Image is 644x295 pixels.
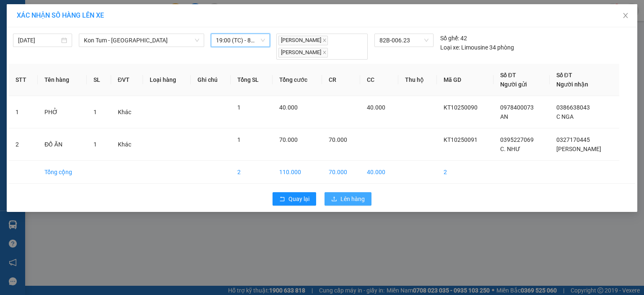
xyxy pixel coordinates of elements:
[340,194,365,204] span: Lên hàng
[279,136,298,143] span: 70.000
[440,34,459,43] span: Số ghế:
[9,128,38,161] td: 2
[367,104,385,111] span: 40.000
[331,196,337,203] span: upload
[500,113,508,120] span: AN
[84,34,199,47] span: Kon Tum - Đà Nẵng
[38,161,87,184] td: Tổng cộng
[38,96,87,128] td: PHỞ
[231,64,272,96] th: Tổng SL
[111,128,143,161] td: Khác
[278,36,328,45] span: [PERSON_NAME]
[556,136,590,143] span: 0327170445
[111,64,143,96] th: ĐVT
[87,64,111,96] th: SL
[9,96,38,128] td: 1
[18,36,60,45] input: 11/10/2025
[322,50,327,55] span: close
[329,136,347,143] span: 70.000
[556,104,590,111] span: 0386638043
[279,104,298,111] span: 40.000
[111,96,143,128] td: Khác
[437,161,493,184] td: 2
[360,161,398,184] td: 40.000
[500,136,534,143] span: 0395227069
[288,194,309,204] span: Quay lại
[273,64,322,96] th: Tổng cước
[279,196,285,203] span: rollback
[237,136,241,143] span: 1
[143,64,191,96] th: Loại hàng
[9,64,38,96] th: STT
[191,64,231,96] th: Ghi chú
[379,34,428,47] span: 82B-006.23
[360,64,398,96] th: CC
[231,161,272,184] td: 2
[273,192,316,206] button: rollbackQuay lại
[440,43,514,52] div: Limousine 34 phòng
[440,34,467,43] div: 42
[325,192,371,206] button: uploadLên hàng
[500,146,520,152] span: C. NHƯ
[500,81,527,88] span: Người gửi
[273,161,322,184] td: 110.000
[556,146,601,152] span: [PERSON_NAME]
[500,72,516,78] span: Số ĐT
[195,38,200,43] span: down
[440,43,460,52] span: Loại xe:
[622,12,629,19] span: close
[556,81,588,88] span: Người nhận
[17,11,104,19] span: XÁC NHẬN SỐ HÀNG LÊN XE
[398,64,437,96] th: Thu hộ
[93,109,97,115] span: 1
[444,104,478,111] span: KT10250090
[38,128,87,161] td: ĐỒ ĂN
[93,141,97,148] span: 1
[278,48,328,57] span: [PERSON_NAME]
[556,113,574,120] span: C NGA
[216,34,265,47] span: 19:00 (TC) - 82B-006.23
[500,104,534,111] span: 0978400073
[444,136,478,143] span: KT10250091
[437,64,493,96] th: Mã GD
[38,64,87,96] th: Tên hàng
[322,64,360,96] th: CR
[322,38,327,42] span: close
[237,104,241,111] span: 1
[614,4,637,28] button: Close
[322,161,360,184] td: 70.000
[556,72,572,78] span: Số ĐT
